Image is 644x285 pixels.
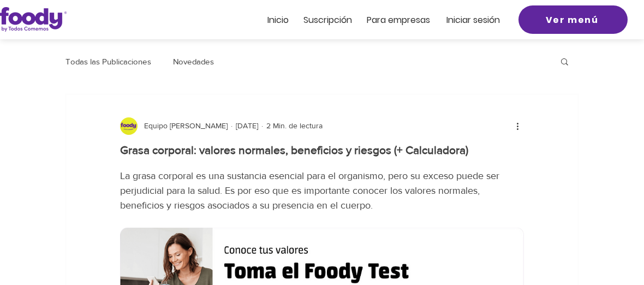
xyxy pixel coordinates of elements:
iframe: Messagebird Livechat Widget [581,222,633,274]
h1: Grasa corporal: valores normales, beneficios y riesgos (+ Calculadora) [120,142,524,158]
span: ra empresas [377,14,430,26]
a: Suscripción [303,15,352,25]
a: Iniciar sesión [446,15,500,25]
span: Inicio [267,14,289,26]
span: 2 Min. de lectura [266,121,323,130]
a: Inicio [267,15,289,25]
span: Suscripción [303,14,352,26]
a: Ver menú [518,5,628,34]
span: La grasa corporal es una sustancia esencial para el organismo, pero su exceso puede ser perjudici... [120,170,502,211]
a: Todas las Publicaciones [65,56,151,67]
span: Ver menú [546,13,599,27]
a: Para empresas [367,15,430,25]
span: Pa [367,14,377,26]
nav: Blog [64,39,548,83]
span: 29 mar 2023 [236,121,258,130]
button: Más acciones [511,120,524,133]
span: Iniciar sesión [446,14,500,26]
a: Novedades [173,56,214,67]
div: Buscar [559,57,570,66]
